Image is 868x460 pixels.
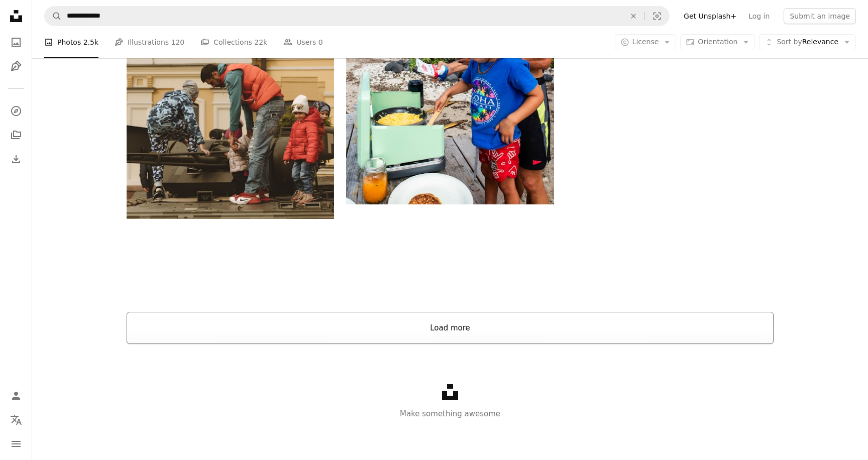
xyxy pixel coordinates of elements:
button: Sort byRelevance [759,34,856,50]
a: a group of people standing on top of a car [127,59,334,68]
a: Get Unsplash+ [678,8,742,24]
button: Clear [622,7,644,26]
span: License [632,38,659,46]
a: Home — Unsplash [6,6,26,28]
a: Illustrations [6,56,26,76]
a: Photos [6,32,26,52]
p: Make something awesome [32,408,868,420]
a: Explore [6,101,26,121]
form: Find visuals sitewide [44,6,670,26]
a: Collections [6,125,26,145]
button: License [615,34,677,50]
span: 120 [171,37,185,48]
span: Sort by [777,38,802,46]
a: Log in [742,8,776,24]
button: Search Unsplash [45,7,62,26]
a: Users 0 [283,26,323,58]
span: 0 [318,37,323,48]
a: Illustrations 120 [115,26,184,58]
button: Orientation [680,34,755,50]
span: 22k [254,37,267,48]
button: Visual search [645,7,669,26]
a: Log in / Sign up [6,386,26,406]
button: Menu [6,434,26,454]
button: Submit an image [784,8,856,24]
a: Download History [6,149,26,169]
span: Relevance [777,37,838,47]
a: Collections 22k [200,26,267,58]
button: Language [6,410,26,430]
button: Load more [127,312,774,344]
span: Orientation [698,38,737,46]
